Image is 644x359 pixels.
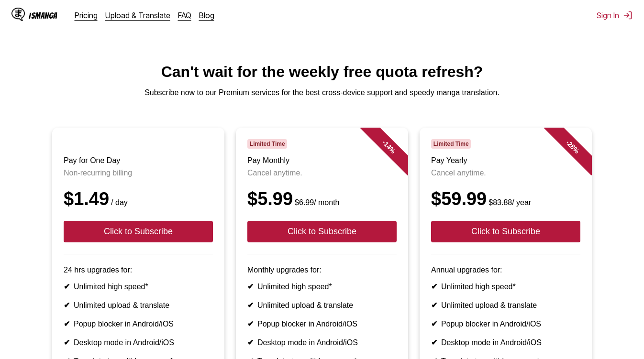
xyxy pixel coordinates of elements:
li: Unlimited high speed* [247,282,397,291]
img: Sign out [623,11,633,20]
div: - 28 % [544,118,601,175]
button: Sign In [597,11,633,20]
s: $83.88 [489,198,512,207]
h1: Can't wait for the weekly free quota refresh? [8,63,636,81]
b: ✔ [247,301,254,309]
b: ✔ [431,301,437,309]
b: ✔ [64,338,70,347]
span: Limited Time [431,139,471,149]
p: 24 hrs upgrades for: [64,266,213,274]
button: Click to Subscribe [247,221,397,242]
b: ✔ [247,283,254,291]
li: Desktop mode in Android/iOS [431,338,580,347]
p: Non-recurring billing [64,169,213,177]
li: Desktop mode in Android/iOS [64,338,213,347]
small: / month [293,198,339,207]
h3: Pay for One Day [64,156,213,165]
h3: Pay Yearly [431,156,580,165]
li: Unlimited upload & translate [247,301,397,310]
li: Unlimited high speed* [64,282,213,291]
li: Popup blocker in Android/iOS [247,319,397,328]
b: ✔ [431,283,437,291]
div: $5.99 [247,189,397,209]
p: Cancel anytime. [247,169,397,177]
li: Popup blocker in Android/iOS [64,319,213,328]
li: Unlimited upload & translate [64,301,213,310]
h3: Pay Monthly [247,156,397,165]
p: Annual upgrades for: [431,266,580,274]
s: $6.99 [295,198,314,207]
li: Unlimited high speed* [431,282,580,291]
div: $1.49 [64,189,213,209]
img: IsManga Logo [11,8,25,21]
div: $59.99 [431,189,580,209]
div: IsManga [29,11,57,20]
b: ✔ [64,283,70,291]
li: Popup blocker in Android/iOS [431,319,580,328]
button: Click to Subscribe [64,221,213,242]
small: / day [109,198,128,207]
p: Subscribe now to our Premium services for the best cross-device support and speedy manga translat... [8,88,636,97]
a: Upload & Translate [105,11,170,20]
a: FAQ [178,11,191,20]
p: Monthly upgrades for: [247,266,397,274]
button: Click to Subscribe [431,221,580,242]
a: IsManga LogoIsManga [11,8,75,23]
span: Limited Time [247,139,287,149]
small: / year [487,198,531,207]
b: ✔ [247,320,254,328]
b: ✔ [247,338,254,347]
b: ✔ [431,320,437,328]
li: Desktop mode in Android/iOS [247,338,397,347]
p: Cancel anytime. [431,169,580,177]
b: ✔ [64,320,70,328]
div: - 14 % [360,118,418,175]
b: ✔ [64,301,70,309]
b: ✔ [431,338,437,347]
li: Unlimited upload & translate [431,301,580,310]
a: Pricing [75,11,98,20]
a: Blog [199,11,214,20]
